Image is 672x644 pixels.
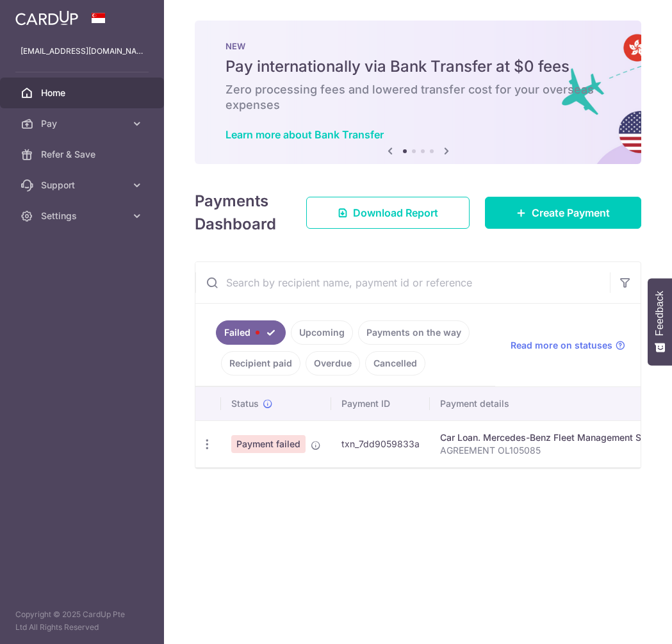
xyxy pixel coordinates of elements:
span: Download Report [353,205,438,220]
span: Feedback [654,291,666,336]
span: Settings [41,210,126,222]
a: Cancelled [365,351,425,376]
a: Download Report [306,197,470,229]
button: Feedback - Show survey [648,278,672,365]
a: Recipient paid [221,351,300,376]
span: Read more on statuses [511,339,612,352]
h5: Pay internationally via Bank Transfer at $0 fees [225,56,611,77]
input: Search by recipient name, payment id or reference [195,262,610,303]
a: Overdue [306,351,360,376]
span: Home [41,87,126,99]
span: Refer & Save [41,148,126,161]
span: Support [41,179,126,192]
span: Payment failed [231,435,306,453]
img: CardUp [15,10,78,26]
h6: Zero processing fees and lowered transfer cost for your overseas expenses [225,82,611,113]
span: Create Payment [532,205,610,220]
a: Learn more about Bank Transfer [225,128,384,141]
a: Read more on statuses [511,339,625,352]
a: Failed [216,320,286,345]
img: Bank transfer banner [195,21,641,164]
a: Create Payment [485,197,641,229]
span: Pay [41,117,126,130]
span: Status [231,397,259,410]
p: NEW [225,41,611,51]
a: Upcoming [291,320,353,345]
p: [EMAIL_ADDRESS][DOMAIN_NAME] [20,45,143,58]
h4: Payments Dashboard [195,190,283,236]
td: txn_7dd9059833a [331,420,430,467]
a: Payments on the way [358,320,470,345]
th: Payment ID [331,387,430,420]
